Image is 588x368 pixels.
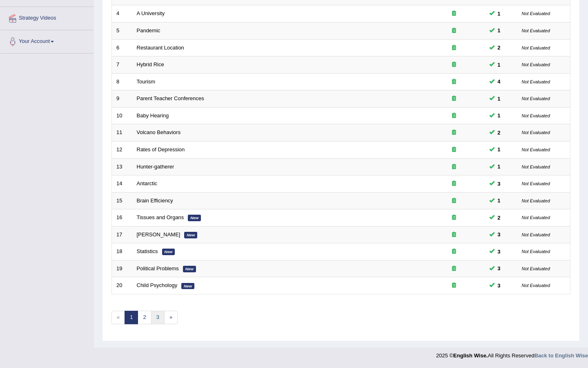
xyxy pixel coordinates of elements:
[522,232,550,237] small: Not Evaluated
[428,214,480,222] div: Exam occurring question
[522,215,550,220] small: Not Evaluated
[112,226,132,243] td: 17
[522,266,550,271] small: Not Evaluated
[112,39,132,56] td: 6
[137,27,160,34] a: Pandemic
[164,311,178,324] a: »
[112,243,132,260] td: 18
[494,26,504,35] span: You can still take this question
[494,162,504,171] span: You can still take this question
[138,311,151,324] a: 2
[112,124,132,141] td: 11
[428,129,480,137] div: Exam occurring question
[112,175,132,193] td: 14
[494,128,504,137] span: You can still take this question
[112,277,132,294] td: 20
[494,61,504,69] span: You can still take this question
[137,214,184,220] a: Tissues and Organs
[112,107,132,124] td: 10
[428,95,480,103] div: Exam occurring question
[137,129,181,135] a: Volcano Behaviors
[494,43,504,52] span: You can still take this question
[494,196,504,205] span: You can still take this question
[0,7,94,27] a: Strategy Videos
[428,27,480,35] div: Exam occurring question
[494,180,504,188] span: You can still take this question
[112,158,132,175] td: 13
[522,147,550,152] small: Not Evaluated
[125,311,138,324] a: 1
[112,90,132,108] td: 9
[112,5,132,22] td: 4
[494,77,504,86] span: You can still take this question
[522,45,550,50] small: Not Evaluated
[112,192,132,209] td: 15
[428,197,480,205] div: Exam occurring question
[428,61,480,69] div: Exam occurring question
[522,164,550,169] small: Not Evaluated
[453,352,488,359] strong: English Wise.
[112,260,132,277] td: 19
[188,215,201,221] em: New
[137,112,169,119] a: Baby Hearing
[112,209,132,227] td: 16
[494,247,504,256] span: You can still take this question
[436,348,588,359] div: 2025 © All Rights Reserved
[183,266,196,272] em: New
[494,264,504,273] span: You can still take this question
[428,265,480,273] div: Exam occurring question
[0,30,94,51] a: Your Account
[112,73,132,90] td: 8
[522,11,550,16] small: Not Evaluated
[522,198,550,203] small: Not Evaluated
[428,78,480,86] div: Exam occurring question
[494,230,504,239] span: You can still take this question
[494,213,504,222] span: You can still take this question
[428,146,480,154] div: Exam occurring question
[428,231,480,239] div: Exam occurring question
[137,248,158,254] a: Statistics
[137,10,165,16] a: A University
[428,112,480,120] div: Exam occurring question
[428,282,480,289] div: Exam occurring question
[522,113,550,118] small: Not Evaluated
[137,197,173,204] a: Brain Efficiency
[137,282,178,288] a: Child Psychology
[111,311,125,324] span: «
[137,180,158,186] a: Antarctic
[522,130,550,135] small: Not Evaluated
[428,10,480,18] div: Exam occurring question
[494,94,504,103] span: You can still take this question
[494,9,504,18] span: You can still take this question
[522,181,550,186] small: Not Evaluated
[522,62,550,67] small: Not Evaluated
[522,249,550,254] small: Not Evaluated
[112,56,132,74] td: 7
[162,249,175,255] em: New
[494,281,504,290] span: You can still take this question
[522,96,550,101] small: Not Evaluated
[137,164,174,170] a: Hunter-gatherer
[151,311,165,324] a: 3
[494,111,504,120] span: You can still take this question
[112,22,132,40] td: 5
[535,352,588,359] a: Back to English Wise
[137,231,180,238] a: [PERSON_NAME]
[428,248,480,256] div: Exam occurring question
[522,283,550,288] small: Not Evaluated
[428,180,480,188] div: Exam occurring question
[184,232,197,238] em: New
[522,79,550,84] small: Not Evaluated
[112,141,132,158] td: 12
[137,61,164,67] a: Hybrid Rice
[522,28,550,33] small: Not Evaluated
[137,95,204,101] a: Parent Teacher Conferences
[137,79,156,85] a: Tourism
[494,145,504,154] span: You can still take this question
[137,146,185,153] a: Rates of Depression
[137,265,179,272] a: Political Problems
[137,45,184,51] a: Restaurant Location
[428,163,480,171] div: Exam occurring question
[181,283,194,289] em: New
